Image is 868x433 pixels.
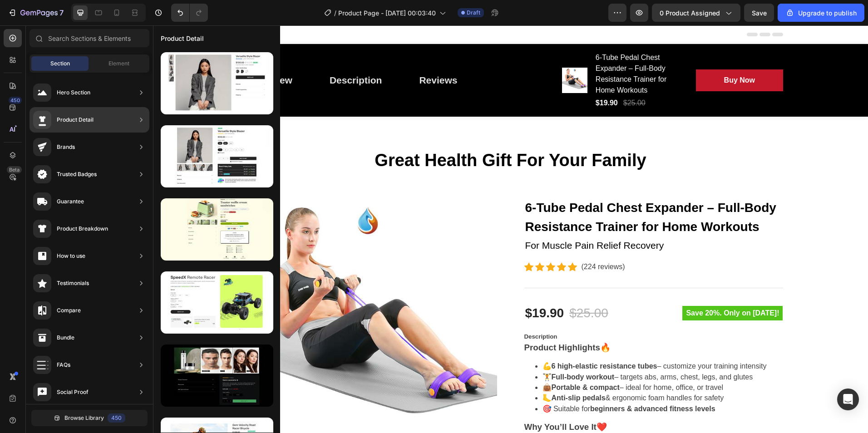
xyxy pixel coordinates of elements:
[744,4,774,22] button: Save
[371,317,458,327] h3: 🔥
[64,414,104,422] span: Browse Library
[390,336,630,346] p: 💪 – customize your training intensity
[4,4,68,22] button: 7
[371,397,454,406] h3: ❤️
[652,4,740,22] button: 0 product assigned
[57,306,81,315] div: Compare
[153,25,868,433] iframe: Design area
[442,26,528,71] h2: 6-Tube Pedal Chest Expander – Full-Body Resistance Trainer for Home Workouts
[399,358,467,366] strong: Portable & compact
[266,48,304,62] div: Reviews
[371,172,630,212] h2: 6-Tube Pedal Chest Expander – Full-Body Resistance Trainer for Home Workouts
[57,143,75,152] div: Brands
[86,125,629,146] p: Great Health Gift For Your Family
[442,71,466,84] div: $19.90
[399,369,453,376] strong: Anti-slip pedals
[9,97,22,104] div: 450
[30,29,149,47] input: Search Sections & Elements
[371,397,444,406] strong: Why You’ll Love It
[57,88,90,97] div: Hero Section
[57,170,97,179] div: Trusted Badges
[57,333,74,342] div: Bundle
[165,42,241,68] a: Description
[429,236,472,247] p: (224 reviews)
[50,59,70,68] span: Section
[785,8,857,18] div: Upgrade to publish
[57,279,89,288] div: Testimonials
[571,49,602,60] div: Buy Now
[467,9,480,17] span: Draft
[390,379,630,389] p: 🎯 Suitable for
[338,8,436,18] span: Product Page - [DATE] 00:03:40
[371,277,412,298] div: $19.90
[390,357,630,367] p: 👜 – ideal for home, office, or travel
[108,413,125,423] div: 450
[371,317,447,327] strong: Product Highlights
[57,388,89,397] div: Social Proof
[778,4,864,22] button: Upgrade to publish
[529,280,630,295] pre: Save 20%. Only on [DATE]!
[334,8,336,18] span: /
[437,379,562,387] strong: beginners & advanced fitness levels
[660,8,720,18] span: 0 product assigned
[469,71,493,84] div: $25.00
[59,7,64,18] p: 7
[390,347,630,357] p: 🏋️ – targets abs, arms, chest, legs, and glutes
[57,251,85,261] div: How to use
[254,42,316,68] a: Reviews
[752,9,767,17] span: Save
[415,277,456,298] div: $25.00
[399,348,462,355] strong: Full-body workout
[837,389,859,410] div: Open Intercom Messenger
[171,4,208,22] div: Undo/Redo
[177,48,229,62] div: Description
[108,59,129,68] span: Element
[7,166,22,173] div: Beta
[399,337,504,344] strong: 6 high-elastic resistance tubes
[31,410,148,426] button: Browse Library450
[57,224,108,233] div: Product Breakdown
[372,213,629,227] p: For Muscle Pain Relief Recovery
[543,44,630,66] button: Buy Now
[57,197,84,206] div: Guarantee
[57,360,70,369] div: FAQs
[390,368,630,378] p: 🦶 & ergonomic foam handles for safety
[57,115,94,124] div: Product Detail
[371,308,404,315] span: Description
